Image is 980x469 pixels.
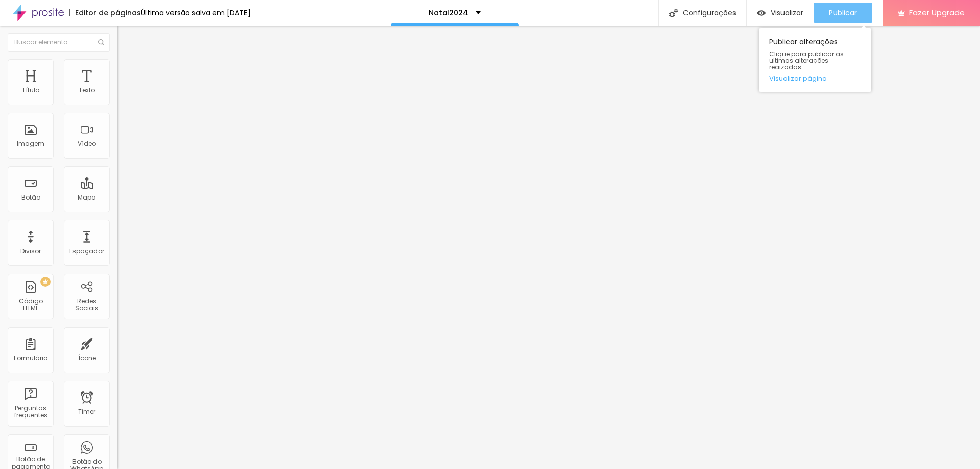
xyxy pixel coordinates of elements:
[747,3,814,23] button: Visualizar
[429,9,468,16] p: Natal2024
[769,51,861,71] span: Clique para publicar as ultimas alterações reaizadas
[78,408,95,415] div: Timer
[78,194,96,201] div: Mapa
[78,355,96,362] div: Ícone
[141,9,251,16] div: Última versão salva em [DATE]
[759,28,871,92] div: Publicar alterações
[22,87,39,94] div: Título
[79,87,95,94] div: Texto
[909,8,965,17] span: Fazer Upgrade
[78,140,96,147] div: Vídeo
[757,9,766,17] img: view-1.svg
[769,75,861,82] a: Visualizar página
[669,9,678,17] img: Icone
[829,9,857,17] span: Publicar
[771,9,803,17] span: Visualizar
[20,248,41,255] div: Divisor
[814,3,872,23] button: Publicar
[21,194,40,201] div: Botão
[10,298,51,312] div: Código HTML
[69,9,141,16] div: Editor de páginas
[17,140,44,147] div: Imagem
[10,405,51,419] div: Perguntas frequentes
[98,39,104,45] img: Icone
[69,248,104,255] div: Espaçador
[66,298,107,312] div: Redes Sociais
[14,355,47,362] div: Formulário
[8,33,110,52] input: Buscar elemento
[117,26,980,469] iframe: Editor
